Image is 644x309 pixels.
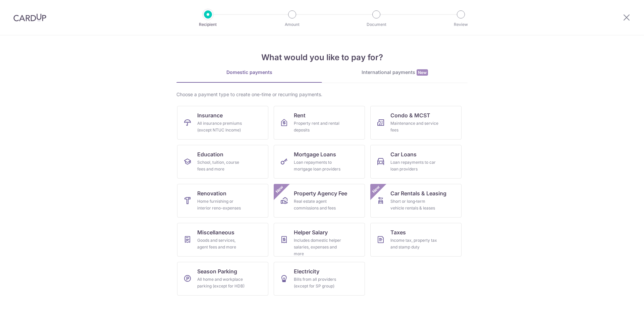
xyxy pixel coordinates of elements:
[436,21,486,28] p: Review
[197,150,223,158] span: Education
[390,159,439,172] div: Loan repayments to car loan providers
[177,223,268,257] a: MiscellaneousGoods and services, agent fees and more
[177,184,268,218] a: RenovationHome furnishing or interior reno-expenses
[294,159,342,172] div: Loan repayments to mortgage loan providers
[274,262,365,296] a: ElectricityBills from all providers (except for SP group)
[352,21,401,28] p: Document
[294,237,342,257] div: Includes domestic helper salaries, expenses and more
[390,198,439,211] div: Short or long‑term vehicle rentals & leases
[322,69,468,76] div: International payments
[370,223,462,257] a: TaxesIncome tax, property tax and stamp duty
[417,69,428,76] span: New
[370,184,462,218] a: Car Rentals & LeasingShort or long‑term vehicle rentals & leasesNew
[390,237,439,250] div: Income tax, property tax and stamp duty
[390,111,430,119] span: Condo & MCST
[197,111,223,119] span: Insurance
[294,150,336,158] span: Mortgage Loans
[274,184,285,195] span: New
[390,120,439,133] div: Maintenance and service fees
[370,106,462,140] a: Condo & MCSTMaintenance and service fees
[197,120,246,133] div: All insurance premiums (except NTUC Income)
[294,267,319,275] span: Electricity
[294,228,328,236] span: Helper Salary
[176,91,468,98] div: Choose a payment type to create one-time or recurring payments.
[267,21,317,28] p: Amount
[183,21,233,28] p: Recipient
[390,189,446,197] span: Car Rentals & Leasing
[294,120,342,133] div: Property rent and rental deposits
[370,145,462,179] a: Car LoansLoan repayments to car loan providers
[294,189,347,197] span: Property Agency Fee
[197,267,237,275] span: Season Parking
[294,111,306,119] span: Rent
[294,276,342,289] div: Bills from all providers (except for SP group)
[371,184,382,195] span: New
[177,145,268,179] a: EducationSchool, tuition, course fees and more
[177,106,268,140] a: InsuranceAll insurance premiums (except NTUC Income)
[197,228,234,236] span: Miscellaneous
[390,150,417,158] span: Car Loans
[13,13,46,22] img: CardUp
[197,237,246,250] div: Goods and services, agent fees and more
[294,198,342,211] div: Real estate agent commissions and fees
[274,106,365,140] a: RentProperty rent and rental deposits
[177,262,268,296] a: Season ParkingAll home and workplace parking (except for HDB)
[197,198,246,211] div: Home furnishing or interior reno-expenses
[176,69,322,76] div: Domestic payments
[197,159,246,172] div: School, tuition, course fees and more
[274,145,365,179] a: Mortgage LoansLoan repayments to mortgage loan providers
[601,289,637,306] iframe: Opens a widget where you can find more information
[197,276,246,289] div: All home and workplace parking (except for HDB)
[274,184,365,218] a: Property Agency FeeReal estate agent commissions and feesNew
[176,51,468,64] h4: What would you like to pay for?
[390,228,406,236] span: Taxes
[274,223,365,257] a: Helper SalaryIncludes domestic helper salaries, expenses and more
[197,189,226,197] span: Renovation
